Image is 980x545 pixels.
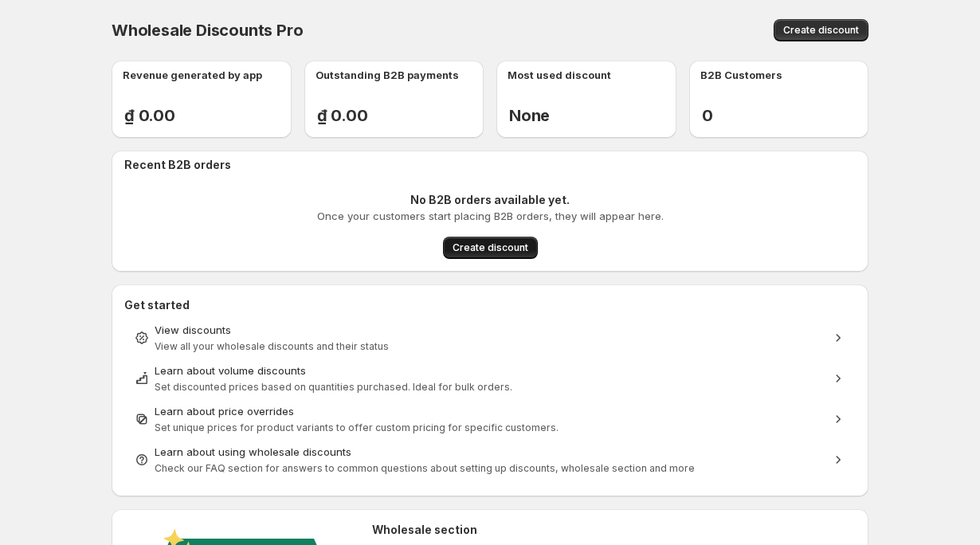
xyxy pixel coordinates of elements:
span: Wholesale Discounts Pro [112,21,303,40]
span: Create discount [783,24,859,37]
div: Learn about price overrides [155,403,825,419]
span: Set discounted prices based on quantities purchased. Ideal for bulk orders. [155,381,512,393]
p: B2B Customers [700,67,782,83]
span: Create discount [453,241,528,254]
h2: Get started [124,297,856,313]
div: Learn about volume discounts [155,363,825,378]
h2: ₫ 0.00 [124,106,175,125]
span: Set unique prices for product variants to offer custom pricing for specific customers. [155,421,559,433]
p: Most used discount [508,67,611,83]
div: Learn about using wholesale discounts [155,444,825,460]
p: Outstanding B2B payments [316,67,459,83]
h2: ₫ 0.00 [317,106,368,125]
div: View discounts [155,322,825,338]
button: Create discount [774,19,868,41]
h2: 0 [702,106,726,125]
span: View all your wholesale discounts and their status [155,340,389,352]
h2: None [509,106,550,125]
p: Once your customers start placing B2B orders, they will appear here. [317,208,664,224]
h2: Wholesale section [372,522,856,538]
h2: Recent B2B orders [124,157,862,173]
span: Check our FAQ section for answers to common questions about setting up discounts, wholesale secti... [155,462,695,474]
p: No B2B orders available yet. [410,192,570,208]
button: Create discount [443,237,538,259]
p: Revenue generated by app [123,67,262,83]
